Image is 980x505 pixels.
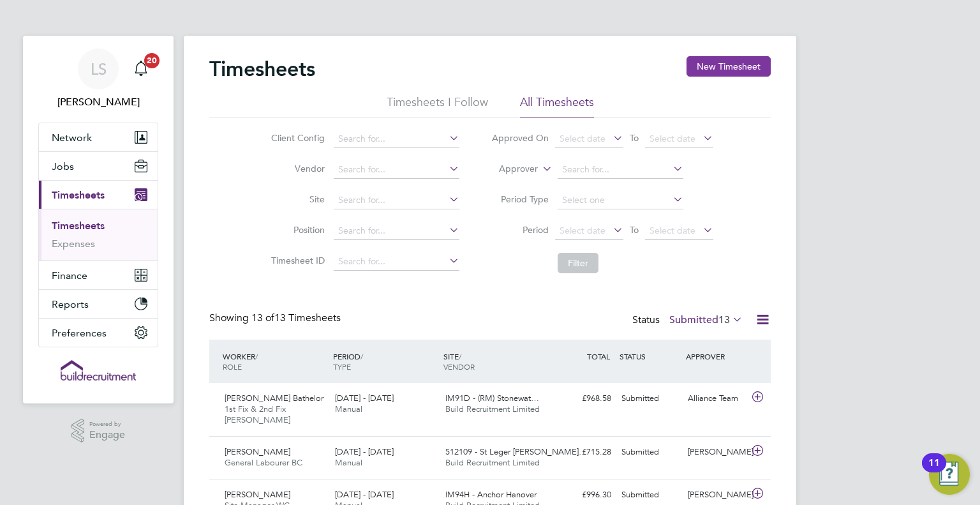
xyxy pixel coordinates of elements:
label: Position [267,224,325,236]
label: Period [491,224,549,236]
span: TYPE [333,361,351,372]
label: Period Type [491,193,549,205]
button: Finance [39,261,158,289]
span: Build Recruitment Limited [445,403,540,414]
input: Search for... [334,192,459,209]
div: SITE [440,345,551,378]
span: 1st Fix & 2nd Fix [PERSON_NAME] [225,403,290,425]
a: 20 [128,49,154,89]
div: £715.28 [550,442,616,463]
a: LS[PERSON_NAME] [38,49,158,110]
li: Timesheets I Follow [387,94,488,117]
span: Select date [560,225,605,236]
div: Submitted [616,442,683,463]
div: STATUS [616,345,683,368]
button: Jobs [39,152,158,180]
span: 20 [144,53,160,68]
span: / [459,351,461,361]
div: 11 [928,463,940,479]
div: Showing [209,312,343,325]
label: Timesheet ID [267,255,325,266]
input: Search for... [334,130,459,148]
span: 512109 - St Leger [PERSON_NAME]… [445,446,587,457]
span: Network [52,132,92,144]
span: Manual [335,403,362,414]
a: Timesheets [52,220,105,232]
label: Submitted [669,313,743,326]
a: Powered byEngage [71,419,126,443]
span: [PERSON_NAME] [225,446,290,457]
label: Site [267,193,325,205]
span: / [360,351,363,361]
span: To [626,130,642,146]
span: To [626,222,642,238]
span: VENDOR [443,361,475,372]
div: [PERSON_NAME] [683,442,749,463]
div: Timesheets [39,209,158,260]
input: Search for... [334,161,459,179]
span: 13 Timesheets [251,312,341,324]
span: ROLE [223,361,242,372]
span: Leah Seber [38,94,158,110]
span: [DATE] - [DATE] [335,489,394,500]
input: Select one [558,192,683,209]
button: Filter [558,253,598,273]
span: [DATE] - [DATE] [335,393,394,403]
a: Expenses [52,237,95,250]
div: Alliance Team [683,388,749,409]
span: LS [91,61,107,77]
button: Reports [39,290,158,318]
button: New Timesheet [687,56,771,77]
span: Select date [650,133,695,144]
input: Search for... [558,161,683,179]
input: Search for... [334,253,459,271]
button: Network [39,123,158,151]
button: Open Resource Center, 11 new notifications [929,454,970,495]
span: IM91D - (RM) Stonewat… [445,393,539,403]
span: 13 of [251,312,274,324]
li: All Timesheets [520,94,594,117]
span: [DATE] - [DATE] [335,446,394,457]
label: Approved On [491,132,549,144]
div: PERIOD [330,345,440,378]
div: £968.58 [550,388,616,409]
span: Powered by [89,419,125,430]
label: Client Config [267,132,325,144]
span: Manual [335,457,362,468]
span: 13 [718,313,730,326]
input: Search for... [334,222,459,240]
nav: Main navigation [23,36,174,403]
span: IM94H - Anchor Hanover [445,489,537,500]
h2: Timesheets [209,56,315,82]
span: Jobs [52,160,74,172]
div: Status [632,312,745,329]
span: [PERSON_NAME] Bathelor [225,393,323,403]
span: Preferences [52,327,107,339]
span: [PERSON_NAME] [225,489,290,500]
div: Submitted [616,388,683,409]
img: buildrec-logo-retina.png [61,360,136,381]
div: WORKER [219,345,330,378]
span: Timesheets [52,189,105,201]
label: Vendor [267,163,325,174]
span: / [255,351,258,361]
span: Select date [560,133,605,144]
div: APPROVER [683,345,749,368]
a: Go to home page [38,360,158,381]
span: Finance [52,269,87,282]
span: Reports [52,298,89,310]
span: TOTAL [587,351,610,361]
label: Approver [480,163,538,176]
span: General Labourer BC [225,457,302,468]
span: Engage [89,430,125,441]
button: Preferences [39,319,158,347]
span: Build Recruitment Limited [445,457,540,468]
button: Timesheets [39,181,158,209]
span: Select date [650,225,695,236]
